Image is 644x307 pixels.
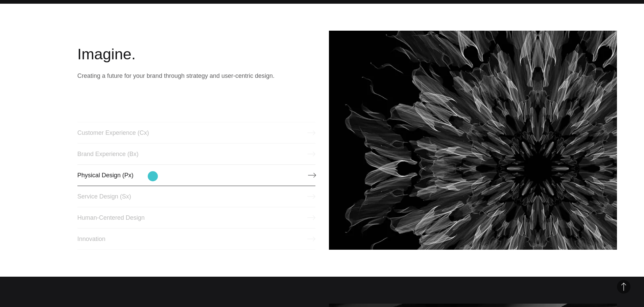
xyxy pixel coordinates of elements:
[617,280,630,294] button: Back to Top
[77,143,315,165] a: Brand Experience (Bx)
[77,71,315,81] p: Creating a future for your brand through strategy and user-centric design.
[77,207,315,228] a: Human-Centered Design
[77,44,315,64] h2: Imagine.
[77,228,315,250] a: Innovation
[77,186,315,207] a: Service Design (Sx)
[77,122,315,144] a: Customer Experience (Cx)
[77,164,315,186] a: Physical Design (Px)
